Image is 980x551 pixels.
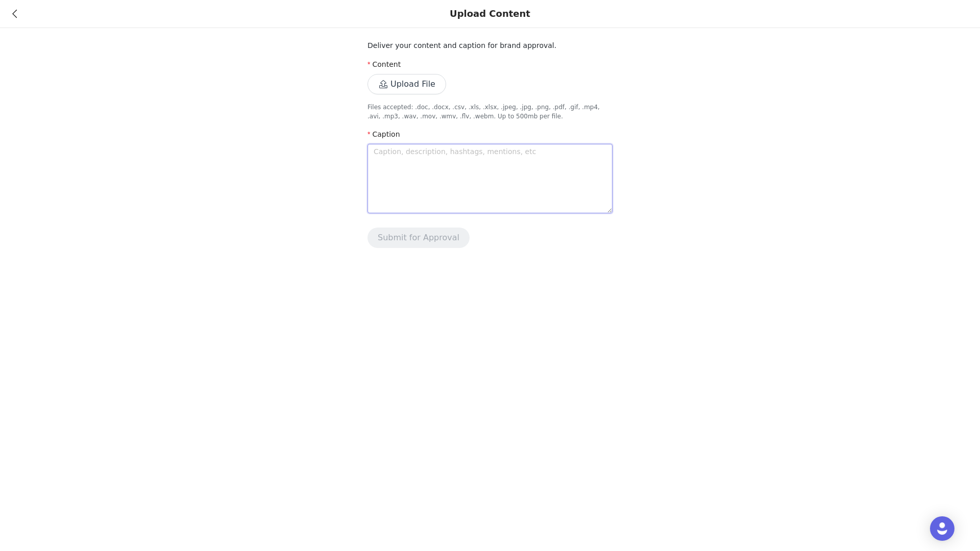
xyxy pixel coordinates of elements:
[367,103,612,121] p: Files accepted: .doc, .docx, .csv, .xls, .xlsx, .jpeg, .jpg, .png, .pdf, .gif, .mp4, .avi, .mp3, ...
[367,60,401,68] label: Content
[450,8,530,19] div: Upload Content
[367,74,446,94] button: Upload File
[367,228,470,248] button: Submit for Approval
[930,516,954,541] div: Open Intercom Messenger
[367,81,446,89] span: Upload File
[367,130,400,138] label: Caption
[367,40,612,51] p: Deliver your content and caption for brand approval.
